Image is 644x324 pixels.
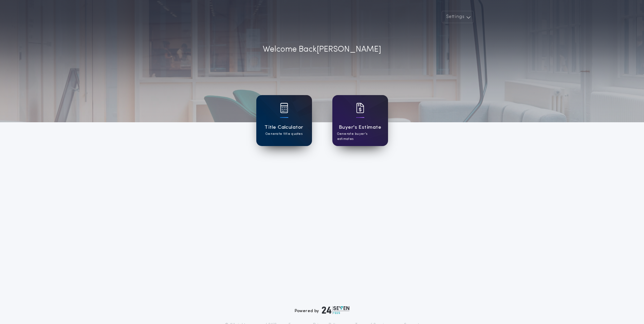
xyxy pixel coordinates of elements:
[339,124,381,131] h1: Buyer's Estimate
[322,306,350,314] img: logo
[264,124,303,131] h1: Title Calculator
[356,103,364,113] img: card icon
[265,131,302,137] p: Generate title quotes
[332,95,388,146] a: card iconBuyer's EstimateGenerate buyer's estimates
[442,11,474,23] button: Settings
[256,95,312,146] a: card iconTitle CalculatorGenerate title quotes
[263,43,381,56] p: Welcome Back [PERSON_NAME]
[337,131,383,142] p: Generate buyer's estimates
[280,103,288,113] img: card icon
[295,306,350,314] div: Powered by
